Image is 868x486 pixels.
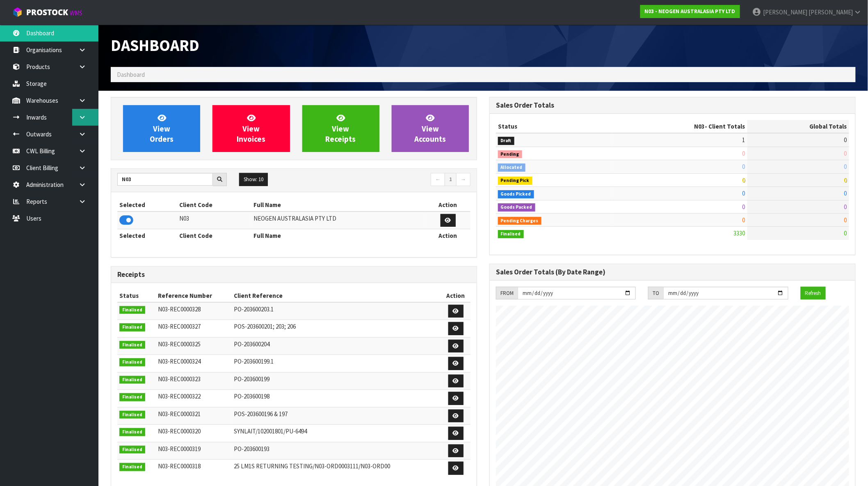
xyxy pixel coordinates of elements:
h3: Receipts [117,271,471,279]
a: → [456,173,471,186]
span: Pending Charges [498,217,541,225]
span: View Invoices [237,113,265,144]
span: POS-203600196 & 197 [234,410,288,418]
img: cube-alt.png [12,7,23,17]
span: Finalised [119,323,145,332]
span: PO-203600204 [234,340,270,348]
span: 0 [844,203,847,211]
th: Client Reference [232,289,441,302]
a: ViewReceipts [302,105,379,152]
th: - Client Totals [612,120,747,133]
span: 25 LM1S RETURNING TESTING/N03-ORD0003111/N03-ORD00 [234,462,391,470]
th: Reference Number [156,289,232,302]
th: Status [496,120,612,133]
span: Goods Picked [498,190,534,198]
span: 0 [742,176,745,184]
span: N03-REC0000318 [158,462,201,470]
th: Selected [117,229,177,242]
span: Finalised [119,306,145,314]
div: TO [648,287,663,300]
a: ViewInvoices [212,105,290,152]
span: N03-REC0000319 [158,445,201,453]
span: Finalised [119,376,145,384]
span: ProStock [26,7,68,18]
th: Full Name [252,198,426,212]
span: 0 [844,176,847,184]
div: FROM [496,287,518,300]
td: NEOGEN AUSTRALASIA PTY LTD [252,212,426,229]
span: Finalised [119,393,145,401]
a: ViewOrders [123,105,200,152]
th: Client Code [177,198,252,212]
span: 0 [742,189,745,197]
span: N03-REC0000321 [158,410,201,418]
span: Dashboard [111,35,199,55]
span: Allocated [498,164,525,172]
input: Search clients [117,173,213,186]
th: Selected [117,198,177,212]
span: N03-REC0000323 [158,375,201,383]
span: 0 [844,216,847,224]
span: Finalised [119,341,145,349]
span: N03-REC0000320 [158,427,201,435]
button: Refresh [801,287,826,300]
a: ViewAccounts [392,105,469,152]
th: Action [425,229,471,242]
span: N03-REC0000322 [158,392,201,400]
span: Finalised [119,358,145,366]
td: N03 [177,212,252,229]
span: PO-203600198 [234,392,270,400]
span: Finalised [119,446,145,454]
th: Action [425,198,471,212]
span: View Accounts [414,113,446,144]
th: Action [441,289,471,302]
span: SYNLAIT/102001801/PU-6494 [234,427,307,435]
span: 0 [844,229,847,237]
span: Goods Packed [498,203,535,212]
span: Finalised [119,411,145,419]
span: Pending Pick [498,177,532,185]
span: PO-203600199.1 [234,357,274,365]
h3: Sales Order Totals (By Date Range) [496,268,849,276]
span: PO-203600193 [234,445,270,453]
span: Finalised [119,428,145,436]
span: Finalised [119,463,145,471]
span: Draft [498,137,514,145]
nav: Page navigation [300,173,471,187]
a: 1 [445,173,457,186]
th: Client Code [177,229,252,242]
th: Full Name [252,229,426,242]
span: Dashboard [117,71,145,78]
span: View Orders [150,113,174,144]
th: Status [117,289,156,302]
span: 0 [742,203,745,211]
span: 0 [742,216,745,224]
small: WMS [70,9,82,17]
span: N03-REC0000324 [158,357,201,365]
span: POS-203600201; 203; 206 [234,322,296,330]
span: View Receipts [326,113,356,144]
span: Pending [498,150,522,159]
h3: Sales Order Totals [496,101,849,109]
span: PO-203600203.1 [234,305,274,313]
a: N03 - NEOGEN AUSTRALASIA PTY LTD [640,5,740,18]
span: PO-203600199 [234,375,270,383]
span: N03-REC0000327 [158,322,201,330]
span: Finalised [498,230,524,238]
strong: N03 - NEOGEN AUSTRALASIA PTY LTD [645,8,736,15]
span: 0 [844,189,847,197]
span: 3330 [734,229,745,237]
button: Show: 10 [239,173,268,186]
span: N03-REC0000328 [158,305,201,313]
span: N03-REC0000325 [158,340,201,348]
a: ← [431,173,445,186]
